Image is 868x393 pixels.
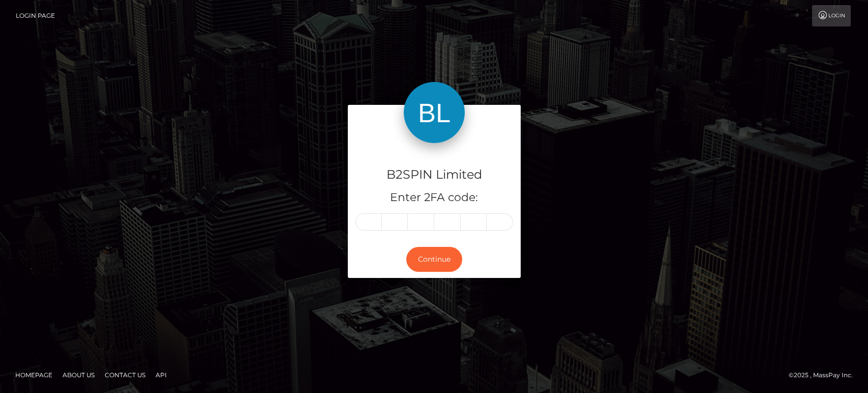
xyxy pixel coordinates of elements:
img: B2SPIN Limited [404,82,465,143]
a: API [152,367,171,383]
a: Homepage [11,367,56,383]
a: Login [812,5,851,26]
a: About Us [58,367,99,383]
div: © 2025 , MassPay Inc. [789,370,860,381]
h5: Enter 2FA code: [355,190,513,206]
h4: B2SPIN Limited [355,166,513,184]
a: Login Page [16,5,55,26]
a: Contact Us [101,367,149,383]
button: Continue [406,247,462,272]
